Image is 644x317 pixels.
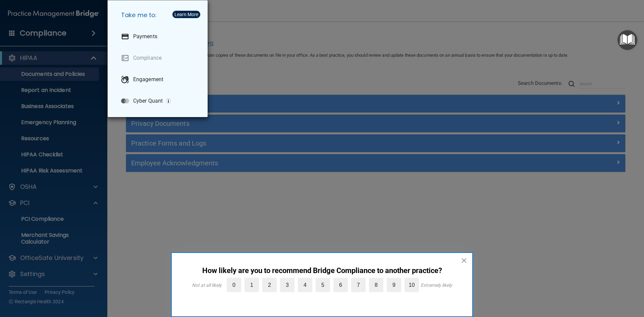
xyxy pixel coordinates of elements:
[316,278,330,292] label: 5
[192,282,222,288] div: Not at all likely
[333,278,348,292] label: 6
[387,278,401,292] label: 9
[405,278,419,292] label: 10
[116,49,202,67] a: Compliance
[227,278,241,292] label: 0
[116,92,202,110] a: Cyber Quant
[421,282,452,288] div: Extremely likely
[369,278,383,292] label: 8
[133,76,163,83] p: Engagement
[618,30,637,50] button: Open Resource Center
[351,278,366,292] label: 7
[245,278,259,292] label: 1
[133,33,157,40] p: Payments
[172,11,200,18] button: Learn More
[116,70,202,89] a: Engagement
[116,27,202,46] a: Payments
[116,6,202,24] h5: Take me to:
[298,278,312,292] label: 4
[185,266,459,275] p: How likely are you to recommend Bridge Compliance to another practice?
[280,278,294,292] label: 3
[262,278,277,292] label: 2
[174,12,198,17] div: Learn More
[461,255,467,266] button: Close
[133,98,163,104] p: Cyber Quant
